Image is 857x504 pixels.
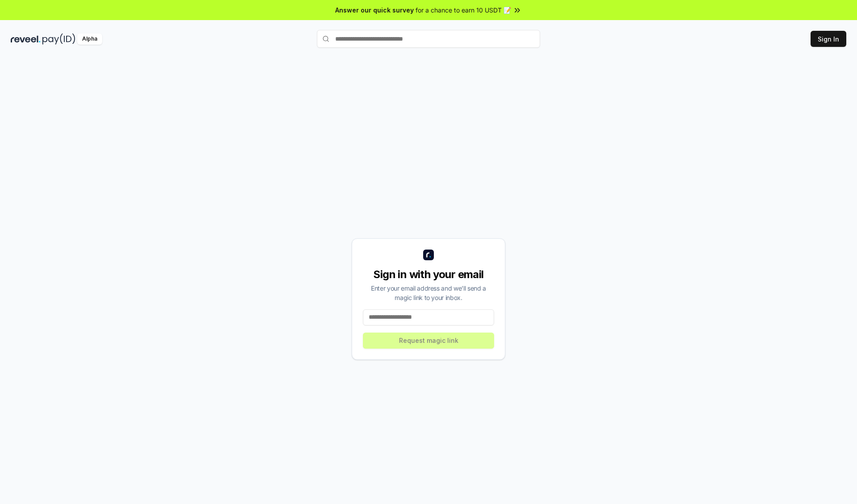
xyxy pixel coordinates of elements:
div: Sign in with your email [363,267,494,282]
span: Answer our quick survey [335,5,414,15]
div: Alpha [77,33,102,45]
span: for a chance to earn 10 USDT 📝 [416,5,511,15]
div: Enter your email address and we’ll send a magic link to your inbox. [363,283,494,302]
button: Sign In [811,31,846,47]
img: pay_id [42,33,75,45]
img: reveel_dark [11,33,41,45]
img: logo_small [423,250,434,260]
